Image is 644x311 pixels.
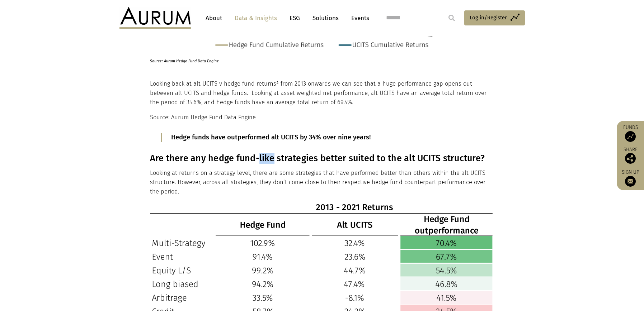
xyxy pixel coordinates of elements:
img: Sign up to our newsletter [625,176,636,187]
p: Source: Aurum Hedge Fund Data Engine [150,113,493,122]
p: Hedge funds have outperformed alt UCITS by 34% over nine years! [171,133,473,142]
p: Looking back at alt UCITS v hedge fund returns² from 2013 onwards we can see that a huge performa... [150,79,493,107]
h3: Are there any hedge fund-like strategies better suited to the alt UCITS structure? [150,153,493,164]
a: ESG [286,11,304,25]
input: Submit [445,11,459,25]
img: Access Funds [625,131,636,142]
img: Share this post [625,153,636,164]
div: Share [620,147,640,164]
a: About [202,11,226,25]
a: Funds [620,124,640,142]
a: Solutions [309,11,342,25]
span: Log in/Register [470,13,507,22]
img: Aurum [119,7,191,29]
a: Events [348,11,369,25]
p: Looking at returns on a strategy level, there are some strategies that have performed better than... [150,168,493,197]
a: Sign up [620,169,640,187]
a: Data & Insights [231,11,281,25]
a: Log in/Register [464,10,525,25]
p: Source: Aurum Hedge Fund Data Engine [150,54,475,64]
